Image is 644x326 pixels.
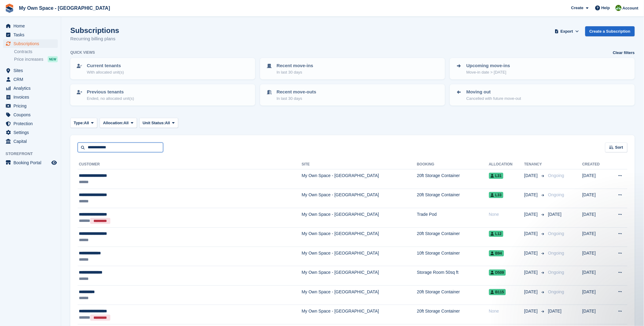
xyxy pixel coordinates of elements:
[87,89,134,96] p: Previous tenants
[615,144,623,150] span: Sort
[277,89,316,96] p: Recent move-outs
[70,26,119,34] h1: Subscriptions
[548,270,564,275] span: Ongoing
[548,251,564,255] span: Ongoing
[524,250,539,256] span: [DATE]
[3,110,58,119] a: menu
[302,169,417,189] td: My Own Space - [GEOGRAPHIC_DATA]
[13,158,50,167] span: Booking Portal
[466,62,510,69] p: Upcoming move-ins
[548,289,564,294] span: Ongoing
[548,192,564,197] span: Ongoing
[3,93,58,101] a: menu
[13,93,50,101] span: Invoices
[582,266,608,285] td: [DATE]
[302,189,417,208] td: My Own Space - [GEOGRAPHIC_DATA]
[571,5,583,11] span: Create
[3,84,58,92] a: menu
[87,62,124,69] p: Current tenants
[48,56,58,62] div: NEW
[548,173,564,178] span: Ongoing
[14,56,58,63] a: Price increases NEW
[139,118,178,128] button: Unit Status: All
[554,26,580,36] button: Export
[613,50,635,56] a: Clear filters
[302,160,417,169] th: Site
[277,62,313,69] p: Recent move-ins
[87,69,124,75] p: With allocated unit(s)
[71,85,255,105] a: Previous tenants Ended, no allocated unit(s)
[100,118,137,128] button: Allocation: All
[524,269,539,276] span: [DATE]
[13,110,50,119] span: Coupons
[70,118,97,128] button: Type: All
[582,189,608,208] td: [DATE]
[524,211,539,218] span: [DATE]
[13,39,50,48] span: Subscriptions
[277,69,313,75] p: In last 30 days
[14,49,58,55] a: Contracts
[123,120,129,126] span: All
[417,285,489,305] td: 20ft Storage Container
[489,160,524,169] th: Allocation
[13,137,50,146] span: Capital
[524,230,539,237] span: [DATE]
[466,69,510,75] p: Move-in date > [DATE]
[6,151,61,157] span: Storefront
[451,85,634,105] a: Moving out Cancelled with future move-out
[261,85,444,105] a: Recent move-outs In last 30 days
[3,66,58,75] a: menu
[417,266,489,285] td: Storage Room 50sq ft
[582,305,608,324] td: [DATE]
[70,35,119,42] p: Recurring billing plans
[548,309,561,313] span: [DATE]
[616,5,622,11] img: Keely
[50,159,58,166] a: Preview store
[3,128,58,137] a: menu
[5,4,14,13] img: stora-icon-8386f47178a22dfd0bd8f6a31ec36ba5ce8667c1dd55bd0f319d3a0aa187defe.svg
[3,31,58,39] a: menu
[3,22,58,30] a: menu
[524,308,539,314] span: [DATE]
[582,227,608,247] td: [DATE]
[561,28,573,34] span: Export
[489,250,504,256] span: B94
[489,289,506,295] span: B115
[582,160,608,169] th: Created
[417,305,489,324] td: 20ft Storage Container
[13,66,50,75] span: Sites
[13,128,50,137] span: Settings
[143,120,165,126] span: Unit Status:
[13,75,50,84] span: CRM
[582,285,608,305] td: [DATE]
[548,212,561,217] span: [DATE]
[582,247,608,266] td: [DATE]
[3,119,58,128] a: menu
[3,39,58,48] a: menu
[489,211,524,218] div: None
[524,172,539,179] span: [DATE]
[13,84,50,92] span: Analytics
[524,160,546,169] th: Tenancy
[417,189,489,208] td: 20ft Storage Container
[489,270,506,276] span: D509
[14,56,43,62] span: Price increases
[13,119,50,128] span: Protection
[3,75,58,84] a: menu
[302,227,417,247] td: My Own Space - [GEOGRAPHIC_DATA]
[417,227,489,247] td: 20ft Storage Container
[13,22,50,30] span: Home
[302,305,417,324] td: My Own Space - [GEOGRAPHIC_DATA]
[524,289,539,295] span: [DATE]
[87,96,134,102] p: Ended, no allocated unit(s)
[417,247,489,266] td: 10ft Storage Container
[582,169,608,189] td: [DATE]
[466,96,521,102] p: Cancelled with future move-out
[602,5,610,11] span: Help
[3,158,58,167] a: menu
[623,5,638,11] span: Account
[548,231,564,236] span: Ongoing
[277,96,316,102] p: In last 30 days
[302,247,417,266] td: My Own Space - [GEOGRAPHIC_DATA]
[13,31,50,39] span: Tasks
